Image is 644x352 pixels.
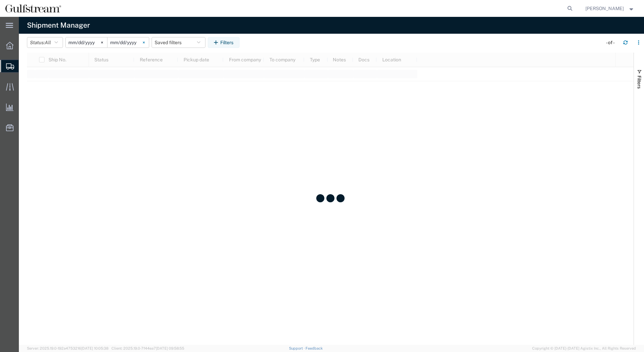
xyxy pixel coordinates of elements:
[305,346,323,350] a: Feedback
[156,346,184,350] span: [DATE] 09:58:55
[606,39,618,46] div: - of -
[81,346,108,350] span: [DATE] 10:05:38
[532,346,636,351] span: Copyright © [DATE]-[DATE] Agistix Inc., All Rights Reserved
[289,346,306,350] a: Support
[27,346,108,350] span: Server: 2025.19.0-192a4753216
[27,17,90,34] h4: Shipment Manager
[27,37,63,48] button: Status:All
[66,37,107,48] input: Not set
[45,40,51,45] span: All
[5,3,62,13] img: logo
[208,37,239,48] button: Filters
[585,5,624,12] span: Josh Roberts
[152,37,205,48] button: Saved filters
[111,346,184,350] span: Client: 2025.19.0-7f44ea7
[585,4,635,12] button: [PERSON_NAME]
[107,37,149,48] input: Not set
[637,76,642,89] span: Filters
